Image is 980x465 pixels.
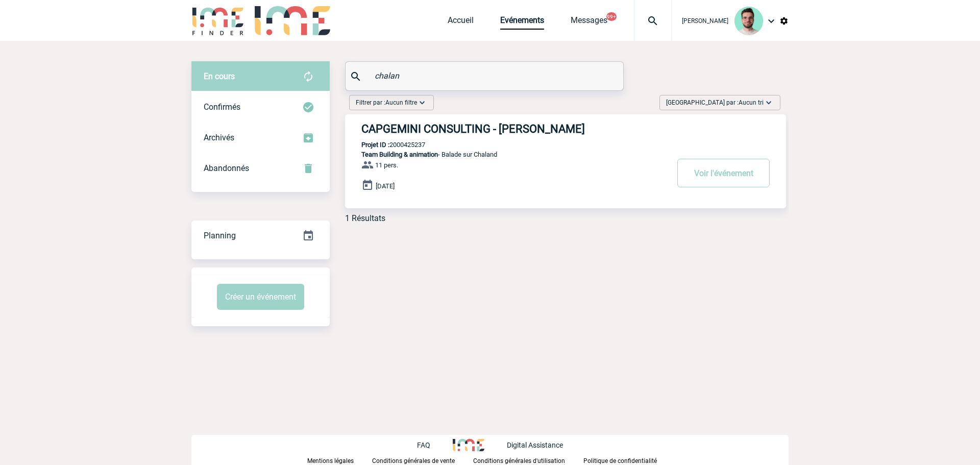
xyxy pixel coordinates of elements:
[204,102,240,112] span: Confirmés
[204,231,236,240] span: Planning
[375,161,398,169] span: 11 pers.
[361,123,668,135] h3: CAPGEMINI CONSULTING - [PERSON_NAME]
[204,163,249,173] span: Abandonnés
[356,97,417,108] span: Filtrer par :
[345,141,425,149] p: 2000425237
[217,284,304,310] button: Créer un événement
[739,99,764,106] span: Aucun tri
[583,455,673,465] a: Politique de confidentialité
[372,455,473,465] a: Conditions générales de vente
[307,455,372,465] a: Mentions légales
[448,15,474,30] a: Accueil
[345,123,786,135] a: CAPGEMINI CONSULTING - [PERSON_NAME]
[204,133,234,142] span: Archivés
[666,97,764,108] span: [GEOGRAPHIC_DATA] par :
[361,151,438,158] span: Team Building & animation
[191,61,330,92] div: Retrouvez ici tous vos évènements avant confirmation
[453,439,484,451] img: http://www.idealmeetingsevents.fr/
[204,71,235,81] span: En cours
[191,6,244,35] img: IME-Finder
[606,12,617,21] button: 99+
[191,153,330,184] div: Retrouvez ici tous vos événements annulés
[376,182,395,190] span: [DATE]
[417,441,430,449] p: FAQ
[677,159,770,187] button: Voir l'événement
[764,97,774,108] img: baseline_expand_more_white_24dp-b.png
[473,455,583,465] a: Conditions générales d'utilisation
[385,99,417,106] span: Aucun filtre
[500,15,544,30] a: Evénements
[473,457,565,464] p: Conditions générales d'utilisation
[361,141,389,149] b: Projet ID :
[191,220,330,250] a: Planning
[507,441,563,449] p: Digital Assistance
[417,439,453,449] a: FAQ
[191,123,330,153] div: Retrouvez ici tous les événements que vous avez décidé d'archiver
[571,15,607,30] a: Messages
[734,7,763,35] img: 121547-2.png
[372,68,599,83] input: Rechercher un événement par son nom
[682,17,728,25] span: [PERSON_NAME]
[583,457,657,464] p: Politique de confidentialité
[345,151,668,158] p: - Balade sur Chaland
[345,213,385,223] div: 1 Résultats
[372,457,455,464] p: Conditions générales de vente
[191,221,330,251] div: Retrouvez ici tous vos événements organisés par date et état d'avancement
[307,457,354,464] p: Mentions légales
[417,97,427,108] img: baseline_expand_more_white_24dp-b.png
